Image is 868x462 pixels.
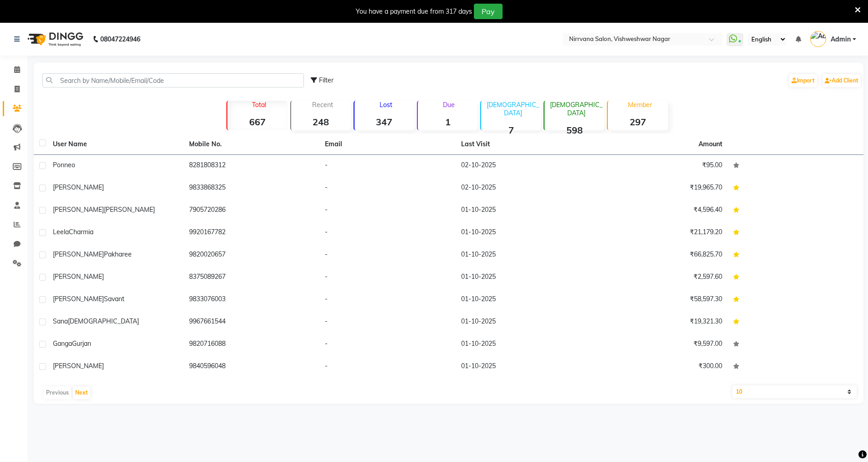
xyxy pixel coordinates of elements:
img: logo [23,26,86,52]
td: 9920167782 [184,222,320,244]
strong: 248 [291,116,351,128]
th: Mobile No. [184,134,320,155]
img: Admin [810,31,826,47]
td: ₹21,179.20 [591,222,728,244]
p: [DEMOGRAPHIC_DATA] [548,101,604,117]
span: Charmia [69,228,93,236]
td: - [319,334,456,356]
span: Savant [104,295,124,303]
td: ₹300.00 [591,356,728,378]
strong: 7 [481,124,541,136]
strong: 598 [544,124,604,136]
span: [PERSON_NAME] [53,295,104,303]
span: pakharee [104,250,132,258]
td: ₹9,597.00 [591,334,728,356]
td: 7905720286 [184,200,320,222]
td: 01-10-2025 [456,267,592,289]
span: Filter [319,76,334,84]
span: Ganga [53,339,72,348]
span: Admin [831,35,851,44]
span: [PERSON_NAME] [53,250,104,258]
th: User Name [47,134,184,155]
p: Member [611,101,668,109]
span: [PERSON_NAME] [53,362,104,370]
strong: 1 [418,116,478,128]
td: - [319,289,456,311]
b: 08047224946 [100,26,140,52]
td: 01-10-2025 [456,356,592,378]
span: [PERSON_NAME] [104,205,155,214]
td: 02-10-2025 [456,155,592,177]
td: 9967661544 [184,311,320,334]
span: [DEMOGRAPHIC_DATA] [68,317,139,325]
span: Gurjan [72,339,91,348]
td: ₹2,597.60 [591,267,728,289]
td: - [319,311,456,334]
div: You have a payment due from 317 days [356,7,472,16]
span: [PERSON_NAME] [53,272,104,281]
span: [PERSON_NAME] [53,183,104,191]
strong: 347 [354,116,414,128]
td: 8375089267 [184,267,320,289]
td: 01-10-2025 [456,334,592,356]
a: Import [789,74,817,87]
th: Last Visit [456,134,592,155]
td: - [319,356,456,378]
p: Recent [295,101,351,109]
strong: 297 [608,116,668,128]
p: Lost [358,101,414,109]
a: Add Client [822,74,861,87]
td: ₹19,965.70 [591,177,728,200]
input: Search by Name/Mobile/Email/Code [42,73,304,87]
span: Sana [53,317,68,325]
td: 9820020657 [184,244,320,267]
span: Leela [53,228,69,236]
td: ₹66,825.70 [591,244,728,267]
td: ₹4,596.40 [591,200,728,222]
th: Amount [693,134,728,154]
td: 01-10-2025 [456,311,592,334]
button: Pay [474,4,503,19]
td: - [319,177,456,200]
th: Email [319,134,456,155]
td: - [319,222,456,244]
td: 9840596048 [184,356,320,378]
td: - [319,200,456,222]
td: 01-10-2025 [456,244,592,267]
td: 9833076003 [184,289,320,311]
strong: 667 [227,116,287,128]
td: ₹19,321.30 [591,311,728,334]
p: Total [231,101,287,109]
td: ₹58,597.30 [591,289,728,311]
td: 8281808312 [184,155,320,177]
p: Due [420,101,478,109]
td: 9833868325 [184,177,320,200]
p: [DEMOGRAPHIC_DATA] [485,101,541,117]
td: 9820716088 [184,334,320,356]
td: 01-10-2025 [456,289,592,311]
td: 01-10-2025 [456,222,592,244]
td: - [319,244,456,267]
td: ₹95.00 [591,155,728,177]
td: 02-10-2025 [456,177,592,200]
button: Next [73,386,90,399]
td: - [319,155,456,177]
span: [PERSON_NAME] [53,205,104,214]
span: Ponneo [53,161,75,169]
td: - [319,267,456,289]
td: 01-10-2025 [456,200,592,222]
